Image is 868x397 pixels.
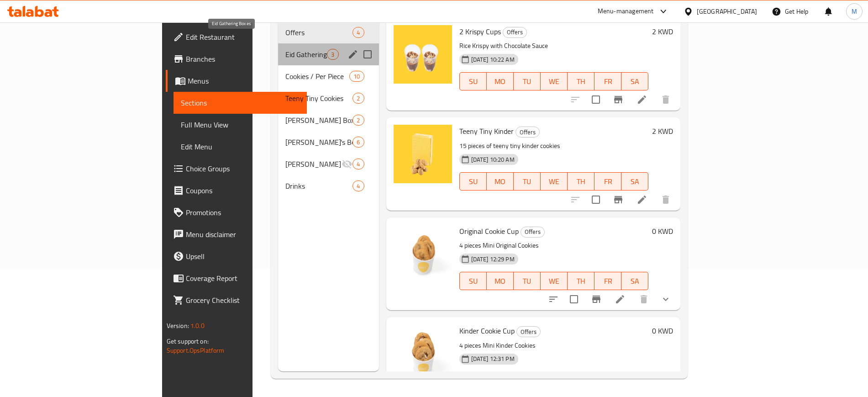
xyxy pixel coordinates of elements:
button: WE [541,272,568,290]
div: Kenny Cup [285,159,342,169]
span: Cookies / Per Piece [285,71,349,82]
a: Coverage Report [166,267,307,289]
div: [PERSON_NAME]'s Boxes6 [278,131,379,153]
span: [PERSON_NAME]'s Boxes [285,137,352,148]
div: items [352,180,364,191]
span: 3 [327,50,338,59]
span: SU [463,75,483,88]
span: [DATE] 10:20 AM [468,155,518,164]
span: Select to update [564,290,584,309]
span: FR [598,175,618,188]
div: items [352,93,364,104]
a: Sections [174,92,307,114]
span: Menus [188,75,300,86]
span: FR [598,275,618,288]
span: Select to update [586,90,605,109]
button: delete [633,288,655,310]
button: TU [514,72,541,90]
a: Edit menu item [615,294,626,305]
span: 2 [353,116,363,125]
span: 10 [350,72,363,81]
div: Offers4 [278,21,379,43]
div: [PERSON_NAME] Cup4 [278,153,379,175]
button: SA [621,72,648,90]
span: Teeny Tiny Cookies [285,93,352,104]
nav: Menu sections [278,18,379,201]
div: items [352,115,364,126]
span: Coverage Report [186,273,300,284]
button: MO [487,72,514,90]
button: SU [459,72,487,90]
span: Coupons [186,185,300,196]
button: WE [541,72,568,90]
button: SA [621,272,648,290]
span: Select to update [586,190,605,209]
div: Offers [503,27,527,38]
span: Original Cookie Cup [459,224,519,238]
div: items [327,49,338,60]
span: TH [571,75,591,88]
div: Offers [516,127,540,138]
img: Kinder Cookie Cup [394,324,452,383]
div: Teeny Tiny Cookies2 [278,87,379,109]
h6: 2 KWD [652,25,673,38]
span: MO [490,275,510,288]
a: Edit menu item [637,94,647,105]
button: show more [655,288,677,310]
h6: 0 KWD [652,225,673,238]
button: SA [621,172,648,191]
svg: Inactive section [342,159,352,169]
a: Grocery Checklist [166,289,307,311]
span: 2 [353,94,363,103]
span: 4 [353,160,363,169]
span: Offers [285,27,352,38]
button: TU [514,272,541,290]
div: items [352,27,364,38]
svg: Show Choices [660,294,671,305]
img: 2 Krispy Cups [394,25,452,84]
span: Upsell [186,251,300,262]
a: Coupons [166,180,307,201]
span: SU [463,275,483,288]
span: Teeny Tiny Kinder [459,124,514,138]
span: Grocery Checklist [186,295,300,306]
span: M [852,6,857,16]
span: Version: [167,320,189,332]
button: edit [346,48,360,61]
a: Edit Menu [174,136,307,158]
span: Get support on: [167,335,209,347]
button: TH [568,72,594,90]
button: Branch-specific-item [607,189,629,211]
div: Offers [521,227,545,238]
span: [DATE] 10:22 AM [468,55,518,64]
span: TU [517,175,537,188]
a: Branches [166,48,307,70]
span: Kinder Cookie Cup [459,324,515,338]
a: Menu disclaimer [166,223,307,245]
span: [PERSON_NAME] Cup [285,159,342,169]
span: 4 [353,182,363,191]
a: Choice Groups [166,158,307,180]
h6: 0 KWD [652,324,673,337]
a: Menus [166,70,307,92]
span: 6 [353,138,363,147]
span: MO [490,75,510,88]
span: Eid Gathering Boxes [285,49,327,60]
span: SU [463,175,483,188]
a: Full Menu View [174,114,307,136]
p: 15 pieces of teeny tiny kinder cookies [459,140,649,152]
span: SA [625,175,645,188]
div: Offers [516,326,541,337]
span: TU [517,275,537,288]
div: items [352,159,364,169]
span: MO [490,175,510,188]
span: 2 Krispy Cups [459,25,501,38]
div: [PERSON_NAME] Boxes2 [278,109,379,131]
span: FR [598,75,618,88]
div: Kenny Junior Boxes [285,115,352,126]
div: Drinks4 [278,175,379,197]
span: Full Menu View [181,119,300,130]
div: Cookies / Per Piece10 [278,65,379,87]
p: Rice Krispy with Chocolate Sauce [459,40,649,52]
